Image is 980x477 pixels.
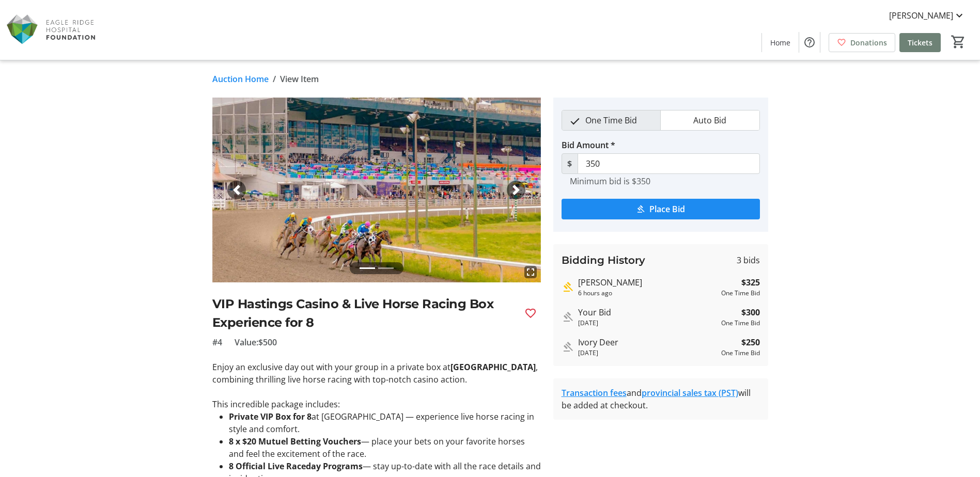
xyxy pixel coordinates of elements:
p: This incredible package includes: [212,398,541,410]
a: provincial sales tax (PST) [642,387,738,399]
button: Place Bid [562,199,760,219]
span: View Item [280,73,319,85]
a: Transaction fees [562,387,627,399]
span: Home [770,37,790,48]
span: Donations [850,37,887,48]
strong: Private VIP Box for 8 [229,411,312,422]
button: [PERSON_NAME] [881,7,974,24]
mat-icon: Highest bid [562,281,574,293]
strong: 8 x $20 Mutuel Betting Vouchers [229,436,361,447]
span: 3 bids [737,254,760,266]
button: Favourite [520,303,541,324]
span: $ [562,153,578,174]
mat-icon: Outbid [562,311,574,323]
li: at [GEOGRAPHIC_DATA] — experience live horse racing in style and comfort. [229,410,541,435]
span: #4 [212,336,222,348]
button: Cart [949,33,968,51]
strong: [GEOGRAPHIC_DATA] [450,361,536,373]
span: Place Bid [649,203,685,215]
div: [DATE] [578,319,717,328]
div: One Time Bid [721,348,760,358]
div: Ivory Deer [578,336,717,348]
h3: Bidding History [562,252,645,268]
a: Tickets [899,33,941,52]
div: Your Bid [578,306,717,319]
mat-icon: fullscreen [524,266,537,278]
div: [PERSON_NAME] [578,276,717,289]
tr-hint: Minimum bid is $350 [570,176,650,186]
div: 6 hours ago [578,289,717,298]
div: and will be added at checkout. [562,387,760,411]
strong: $325 [741,276,760,289]
mat-icon: Outbid [562,341,574,353]
div: [DATE] [578,348,717,358]
span: Value: $500 [235,336,277,348]
strong: 8 Official Live Raceday Programs [229,460,363,472]
strong: $250 [741,336,760,348]
strong: $300 [741,306,760,319]
span: Auto Bid [687,110,733,130]
span: One Time Bid [579,110,643,130]
div: One Time Bid [721,289,760,298]
h2: VIP Hastings Casino & Live Horse Racing Box Experience for 8 [212,295,516,332]
p: Enjoy an exclusive day out with your group in a private box at , combining thrilling live horse r... [212,361,541,386]
div: One Time Bid [721,319,760,328]
span: / [273,73,276,85]
img: Eagle Ridge Hospital Foundation's Logo [6,4,98,56]
a: Auction Home [212,73,269,85]
img: Image [212,98,541,282]
label: Bid Amount * [562,139,615,151]
li: — place your bets on your favorite horses and feel the excitement of the race. [229,435,541,460]
button: Help [799,32,820,53]
span: [PERSON_NAME] [889,9,953,22]
a: Donations [829,33,895,52]
a: Home [762,33,799,52]
span: Tickets [908,37,932,48]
